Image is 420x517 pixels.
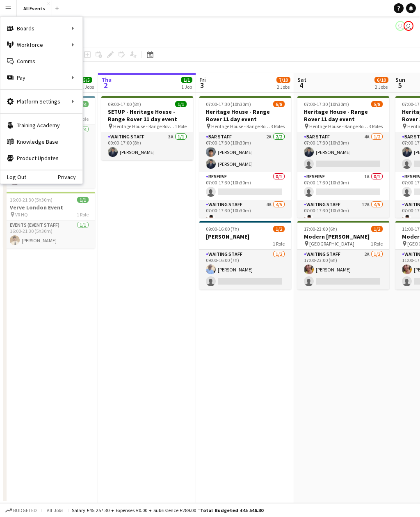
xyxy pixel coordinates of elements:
[15,211,28,218] span: VR HQ
[101,96,193,160] app-job-card: 09:00-17:00 (8h)1/1SETUP - Heritage House - Range Rover 11 day event Heritage House - Range Rover...
[13,508,37,513] span: Budgeted
[404,21,413,31] app-user-avatar: Nathan Wong
[297,233,389,240] h3: Modern [PERSON_NAME]
[101,108,193,123] h3: SETUP - Heritage House - Range Rover 11 day event
[100,80,112,90] span: 2
[297,221,389,290] app-job-card: 17:00-23:00 (6h)1/2Modern [PERSON_NAME] [GEOGRAPHIC_DATA]1 RoleWaiting Staff2A1/217:00-23:00 (6h)...
[0,150,82,166] a: Product Updates
[369,123,383,129] span: 3 Roles
[297,108,389,123] h3: Heritage House - Range Rover 11 day event
[0,117,82,133] a: Training Academy
[0,133,82,150] a: Knowledge Base
[395,76,405,83] span: Sun
[200,507,263,513] span: Total Budgeted £45 546.30
[81,84,94,90] div: 2 Jobs
[77,211,89,218] span: 1 Role
[45,507,65,513] span: All jobs
[199,221,291,290] app-job-card: 09:00-16:00 (7h)1/2[PERSON_NAME]1 RoleWaiting Staff1/209:00-16:00 (7h)[PERSON_NAME]
[77,197,89,203] span: 1/1
[297,250,389,290] app-card-role: Waiting Staff2A1/217:00-23:00 (6h)[PERSON_NAME]
[309,241,354,247] span: [GEOGRAPHIC_DATA]
[304,226,337,232] span: 17:00-23:00 (6h)
[108,101,141,107] span: 09:00-17:00 (8h)
[276,77,290,83] span: 7/10
[374,77,388,83] span: 6/10
[199,233,291,240] h3: [PERSON_NAME]
[101,132,193,160] app-card-role: Waiting Staff3A1/109:00-17:00 (8h)[PERSON_NAME]
[113,123,175,129] span: Heritage House - Range Rover 11 day event
[375,84,388,90] div: 2 Jobs
[297,132,389,172] app-card-role: Bar Staff4A1/207:00-17:30 (10h30m)[PERSON_NAME]
[175,101,187,107] span: 1/1
[58,174,82,180] a: Privacy
[309,123,369,129] span: Heritage House - Range Rover 11 day event
[199,172,291,200] app-card-role: Reserve0/107:00-17:30 (10h30m)
[206,101,251,107] span: 07:00-17:30 (10h30m)
[0,69,82,86] div: Pay
[371,101,383,107] span: 5/8
[277,84,290,90] div: 2 Jobs
[395,21,405,31] app-user-avatar: Nathan Wong
[297,76,306,83] span: Sat
[297,172,389,200] app-card-role: Reserve1A0/107:00-17:30 (10h30m)
[199,108,291,123] h3: Heritage House - Range Rover 11 day event
[371,226,383,232] span: 1/2
[273,241,285,247] span: 1 Role
[81,77,92,83] span: 5/5
[273,101,285,107] span: 6/8
[0,20,82,37] div: Boards
[198,80,206,90] span: 3
[371,241,383,247] span: 1 Role
[273,226,285,232] span: 1/2
[0,174,26,180] a: Log Out
[4,506,38,515] button: Budgeted
[181,77,192,83] span: 1/1
[3,221,95,248] app-card-role: Events (Event Staff)1/116:00-21:30 (5h30m)[PERSON_NAME]
[17,0,52,16] button: All Events
[3,192,95,248] app-job-card: 16:00-21:30 (5h30m)1/1Verve London Event VR HQ1 RoleEvents (Event Staff)1/116:00-21:30 (5h30m)[PE...
[271,123,285,129] span: 3 Roles
[101,76,112,83] span: Thu
[199,76,206,83] span: Fri
[297,200,389,276] app-card-role: Waiting Staff12A4/507:00-17:30 (10h30m)[PERSON_NAME]
[304,101,349,107] span: 07:00-17:30 (10h30m)
[175,123,187,129] span: 1 Role
[72,507,263,513] div: Salary £45 257.30 + Expenses £0.00 + Subsistence £289.00 =
[0,93,82,110] div: Platform Settings
[206,226,239,232] span: 09:00-16:00 (7h)
[297,96,389,218] app-job-card: 07:00-17:30 (10h30m)5/8Heritage House - Range Rover 11 day event Heritage House - Range Rover 11 ...
[199,250,291,290] app-card-role: Waiting Staff1/209:00-16:00 (7h)[PERSON_NAME]
[199,132,291,172] app-card-role: Bar Staff2A2/207:00-17:30 (10h30m)[PERSON_NAME][PERSON_NAME]
[296,80,306,90] span: 4
[0,37,82,53] div: Workforce
[211,123,271,129] span: Heritage House - Range Rover 11 day event
[181,84,192,90] div: 1 Job
[199,96,291,218] app-job-card: 07:00-17:30 (10h30m)6/8Heritage House - Range Rover 11 day event Heritage House - Range Rover 11 ...
[10,197,52,203] span: 16:00-21:30 (5h30m)
[199,200,291,276] app-card-role: Waiting Staff4A4/507:00-17:30 (10h30m)[PERSON_NAME]
[0,53,82,69] a: Comms
[3,204,95,211] h3: Verve London Event
[394,80,405,90] span: 5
